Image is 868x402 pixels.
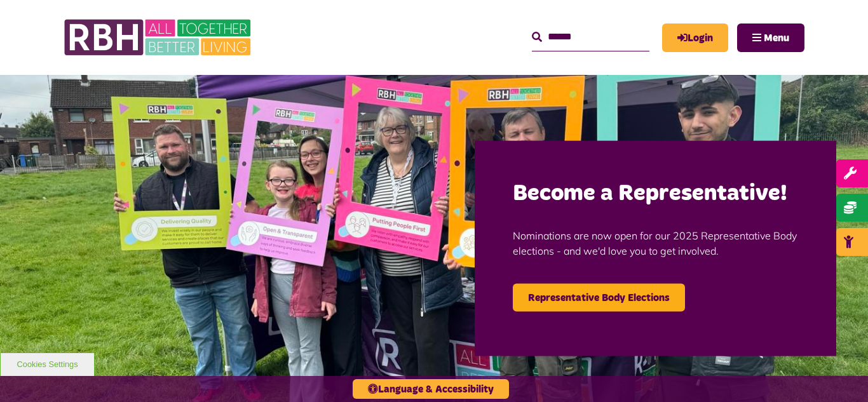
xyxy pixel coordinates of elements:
[513,208,798,277] p: Nominations are now open for our 2025 Representative Body elections - and we'd love you to get in...
[513,178,798,208] h2: Become a Representative!
[64,13,254,62] img: RBH
[513,283,685,311] a: Representative Body Elections
[737,23,804,52] button: Navigation
[353,379,509,399] button: Language & Accessibility
[662,23,728,52] a: MyRBH
[764,33,789,43] span: Menu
